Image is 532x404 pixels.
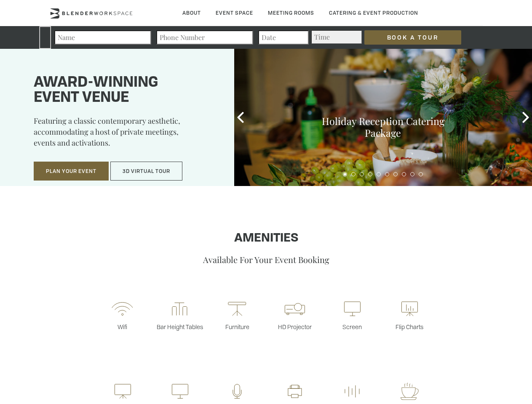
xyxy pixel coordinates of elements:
a: Holiday Reception Catering Package [322,114,444,139]
input: Date [258,30,309,45]
h1: Amenities [27,232,505,245]
h1: Award-winning event venue [34,75,213,106]
p: HD Projector [266,323,323,331]
input: Name [54,30,151,45]
p: Flip Charts [381,323,438,331]
p: Featuring a classic contemporary aesthetic, accommodating a host of private meetings, events and ... [34,115,213,154]
p: Furniture [209,323,266,331]
input: Book a Tour [364,30,461,45]
p: Wifi [94,323,151,331]
p: Available For Your Event Booking [27,254,505,265]
button: 3D Virtual Tour [110,162,182,181]
p: Bar Height Tables [151,323,209,331]
input: Phone Number [156,30,253,45]
p: Screen [323,323,381,331]
button: Plan Your Event [34,162,109,181]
